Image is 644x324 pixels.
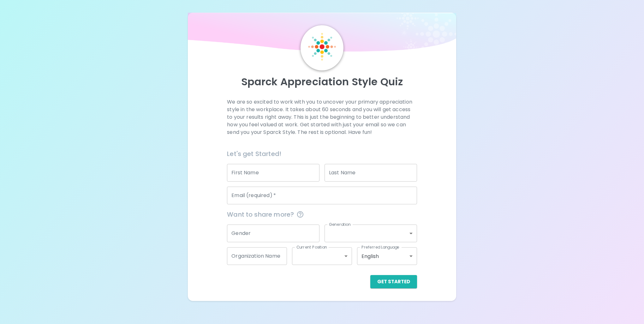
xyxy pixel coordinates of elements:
img: Sparck Logo [308,33,336,61]
h6: Let's get Started! [227,149,417,159]
label: Generation [329,222,351,227]
label: Current Position [296,244,327,250]
button: Get Started [370,275,417,288]
svg: This information is completely confidential and only used for aggregated appreciation studies at ... [296,211,304,218]
img: wave [188,13,456,55]
p: Sparck Appreciation Style Quiz [195,75,449,88]
div: English [357,247,417,265]
span: Want to share more? [227,209,417,219]
label: Preferred Language [361,244,399,250]
p: We are so excited to work with you to uncover your primary appreciation style in the workplace. I... [227,98,417,136]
